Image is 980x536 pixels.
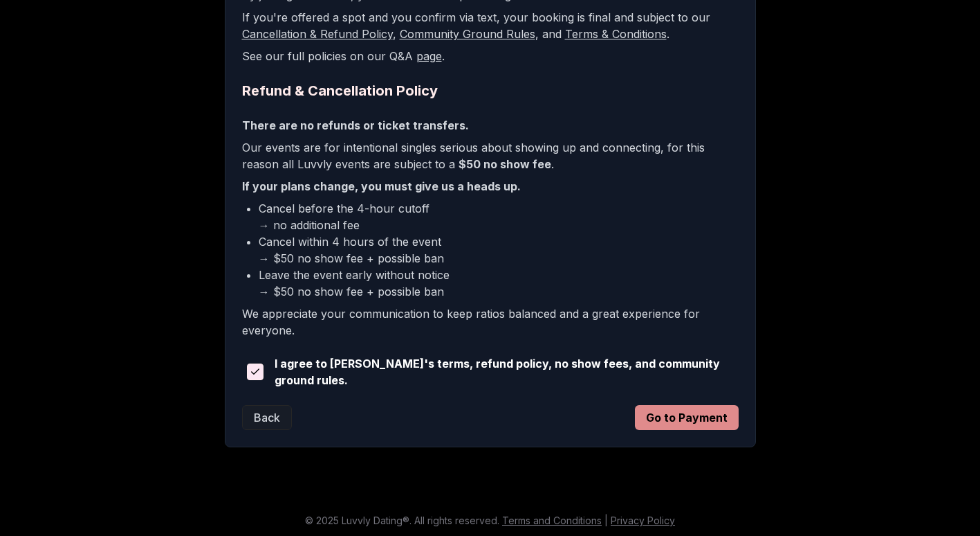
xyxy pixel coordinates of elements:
a: page [416,49,442,63]
span: I agree to [PERSON_NAME]'s terms, refund policy, no show fees, and community ground rules. [275,355,739,388]
h2: Refund & Cancellation Policy [242,81,739,100]
p: Our events are for intentional singles serious about showing up and connecting, for this reason a... [242,139,739,172]
button: Back [242,405,292,430]
p: We appreciate your communication to keep ratios balanced and a great experience for everyone. [242,305,739,339]
a: Terms and Conditions [502,515,602,526]
button: Go to Payment [635,405,739,430]
li: Cancel before the 4-hour cutoff → no additional fee [259,200,739,233]
li: Cancel within 4 hours of the event → $50 no show fee + possible ban [259,233,739,267]
span: | [604,515,608,526]
b: $50 no show fee [459,157,551,171]
a: Terms & Conditions [565,27,667,41]
p: If you're offered a spot and you confirm via text, your booking is final and subject to our , , a... [242,9,739,42]
li: Leave the event early without notice → $50 no show fee + possible ban [259,267,739,300]
p: See our full policies on our Q&A . [242,48,739,64]
p: If your plans change, you must give us a heads up. [242,178,739,195]
a: Privacy Policy [611,515,675,526]
a: Community Ground Rules [400,27,535,41]
p: There are no refunds or ticket transfers. [242,117,739,134]
a: Cancellation & Refund Policy [242,27,393,41]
